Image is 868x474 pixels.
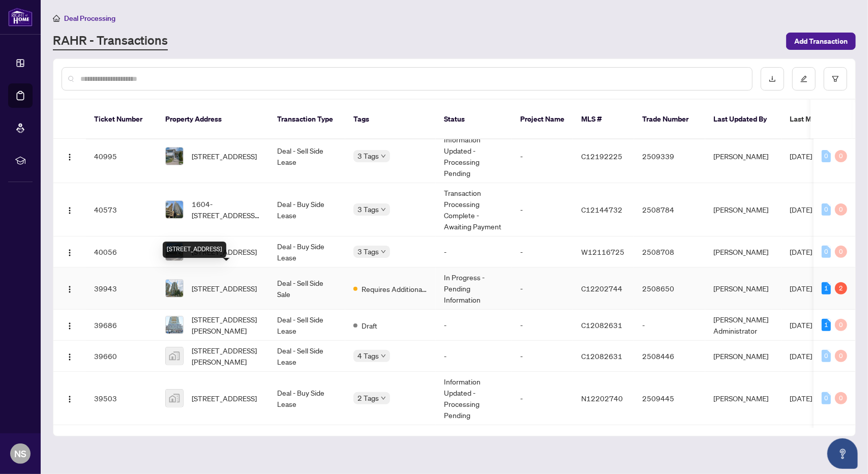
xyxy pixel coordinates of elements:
[634,310,705,341] td: -
[62,317,78,333] button: Logo
[634,236,705,268] td: 2508708
[62,244,78,260] button: Logo
[62,348,78,364] button: Logo
[436,100,512,139] th: Status
[357,203,379,215] span: 3 Tags
[66,249,74,257] img: Logo
[269,236,345,268] td: Deal - Buy Side Lease
[512,341,573,372] td: -
[581,205,622,214] span: C12144732
[192,345,261,367] span: [STREET_ADDRESS][PERSON_NAME]
[512,100,573,139] th: Project Name
[512,372,573,425] td: -
[192,198,261,221] span: 1604-[STREET_ADDRESS][PERSON_NAME]
[166,390,183,407] img: thumbnail-img
[512,268,573,310] td: -
[269,341,345,372] td: Deal - Sell Side Lease
[166,280,183,297] img: thumbnail-img
[192,151,257,162] span: [STREET_ADDRESS]
[66,206,74,215] img: Logo
[822,150,831,162] div: 0
[269,100,345,139] th: Transaction Type
[794,33,848,49] span: Add Transaction
[14,447,26,461] span: NS
[822,203,831,216] div: 0
[192,283,257,294] span: [STREET_ADDRESS]
[634,183,705,236] td: 2508784
[166,347,183,365] img: thumbnail-img
[269,268,345,310] td: Deal - Sell Side Sale
[381,249,386,254] span: down
[824,67,847,91] button: filter
[436,183,512,236] td: Transaction Processing Complete - Awaiting Payment
[790,247,812,256] span: [DATE]
[634,130,705,183] td: 2509339
[53,15,60,22] span: home
[66,285,74,293] img: Logo
[436,268,512,310] td: In Progress - Pending Information
[157,100,269,139] th: Property Address
[53,32,168,50] a: RAHR - Transactions
[66,322,74,330] img: Logo
[835,319,847,331] div: 0
[86,236,157,268] td: 40056
[634,100,705,139] th: Trade Number
[705,183,782,236] td: [PERSON_NAME]
[790,320,812,330] span: [DATE]
[705,130,782,183] td: [PERSON_NAME]
[66,395,74,403] img: Logo
[166,147,183,165] img: thumbnail-img
[790,284,812,293] span: [DATE]
[381,207,386,212] span: down
[66,153,74,161] img: Logo
[512,310,573,341] td: -
[192,393,257,404] span: [STREET_ADDRESS]
[381,353,386,359] span: down
[436,372,512,425] td: Information Updated - Processing Pending
[835,246,847,258] div: 0
[345,100,436,139] th: Tags
[86,100,157,139] th: Ticket Number
[705,310,782,341] td: [PERSON_NAME] Administrator
[357,350,379,362] span: 4 Tags
[163,242,226,258] div: [STREET_ADDRESS]
[436,236,512,268] td: -
[835,203,847,216] div: 0
[822,246,831,258] div: 0
[436,130,512,183] td: Information Updated - Processing Pending
[436,310,512,341] td: -
[269,372,345,425] td: Deal - Buy Side Lease
[634,341,705,372] td: 2508446
[269,310,345,341] td: Deal - Sell Side Lease
[86,310,157,341] td: 39686
[790,152,812,161] span: [DATE]
[512,183,573,236] td: -
[512,236,573,268] td: -
[786,33,856,50] button: Add Transaction
[62,201,78,218] button: Logo
[436,341,512,372] td: -
[62,280,78,297] button: Logo
[86,130,157,183] td: 40995
[822,282,831,294] div: 1
[581,320,622,330] span: C12082631
[705,236,782,268] td: [PERSON_NAME]
[705,268,782,310] td: [PERSON_NAME]
[835,150,847,162] div: 0
[269,130,345,183] td: Deal - Sell Side Lease
[705,341,782,372] td: [PERSON_NAME]
[790,113,852,125] span: Last Modified Date
[705,100,782,139] th: Last Updated By
[86,341,157,372] td: 39660
[832,75,839,82] span: filter
[166,316,183,334] img: thumbnail-img
[62,390,78,406] button: Logo
[581,247,624,256] span: W12116725
[634,268,705,310] td: 2508650
[381,154,386,159] span: down
[66,353,74,361] img: Logo
[512,130,573,183] td: -
[581,152,622,161] span: C12192225
[362,283,428,294] span: Requires Additional Docs
[8,8,33,26] img: logo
